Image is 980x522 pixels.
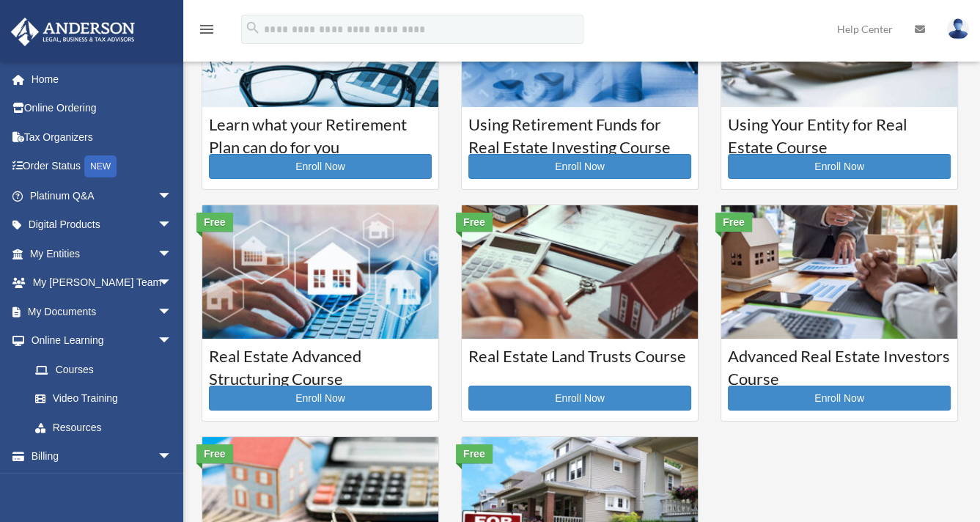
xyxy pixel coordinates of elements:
[196,444,233,463] div: Free
[456,444,493,463] div: Free
[21,384,194,413] a: Video Training
[728,114,951,150] h3: Using Your Entity for Real Estate Course
[198,26,215,38] a: menu
[21,355,187,384] a: Courses
[10,210,194,240] a: Digital Productsarrow_drop_down
[947,18,969,40] img: User Pic
[728,345,951,382] h3: Advanced Real Estate Investors Course
[10,239,194,268] a: My Entitiesarrow_drop_down
[715,213,752,232] div: Free
[245,20,261,36] i: search
[10,94,194,123] a: Online Ordering
[158,326,187,356] span: arrow_drop_down
[209,386,432,411] a: Enroll Now
[10,471,194,500] a: Events Calendar
[728,154,951,179] a: Enroll Now
[158,442,187,472] span: arrow_drop_down
[158,239,187,269] span: arrow_drop_down
[10,326,194,356] a: Online Learningarrow_drop_down
[158,297,187,327] span: arrow_drop_down
[209,345,432,382] h3: Real Estate Advanced Structuring Course
[10,65,194,94] a: Home
[10,297,194,326] a: My Documentsarrow_drop_down
[7,18,139,46] img: Anderson Advisors Platinum Portal
[198,21,215,38] i: menu
[196,213,233,232] div: Free
[468,114,691,150] h3: Using Retirement Funds for Real Estate Investing Course
[209,114,432,150] h3: Learn what your Retirement Plan can do for you
[468,154,691,179] a: Enroll Now
[158,181,187,211] span: arrow_drop_down
[456,213,493,232] div: Free
[468,386,691,411] a: Enroll Now
[158,268,187,298] span: arrow_drop_down
[84,155,117,177] div: NEW
[468,345,691,382] h3: Real Estate Land Trusts Course
[10,442,194,471] a: Billingarrow_drop_down
[10,122,194,152] a: Tax Organizers
[21,413,194,442] a: Resources
[209,154,432,179] a: Enroll Now
[158,210,187,240] span: arrow_drop_down
[10,181,194,210] a: Platinum Q&Aarrow_drop_down
[728,386,951,411] a: Enroll Now
[10,152,194,182] a: Order StatusNEW
[10,268,194,298] a: My [PERSON_NAME] Teamarrow_drop_down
